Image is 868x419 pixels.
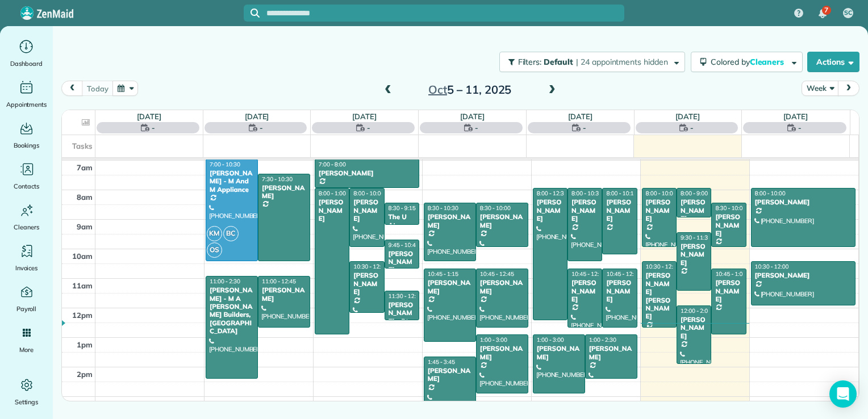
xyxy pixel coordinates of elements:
a: Dashboard [5,37,48,69]
div: [PERSON_NAME] [715,213,742,237]
span: Colored by [711,57,788,67]
span: 8:30 - 10:30 [428,204,458,212]
span: 8:00 - 12:30 [537,190,567,197]
span: 8am [77,192,93,202]
span: Default [544,57,574,67]
span: 7am [77,163,93,172]
span: 1:00 - 3:00 [537,336,564,343]
span: 3pm [77,399,93,408]
div: [PERSON_NAME] [318,169,416,177]
span: 1:45 - 3:45 [428,358,455,366]
a: Invoices [5,242,48,274]
div: [PERSON_NAME] [479,213,525,229]
div: [PERSON_NAME] [261,286,307,303]
a: [DATE] [783,112,808,121]
a: Settings [5,376,48,408]
div: 7 unread notifications [811,1,834,26]
span: 10:45 - 12:45 [606,270,640,278]
span: SC [844,9,852,18]
span: BC [223,226,239,241]
span: Bookings [14,140,40,151]
a: Contacts [5,160,48,192]
div: [PERSON_NAME] [479,279,525,295]
a: [DATE] [245,112,269,121]
span: | 24 appointments hidden [576,57,668,67]
span: 8:00 - 10:15 [606,190,637,197]
a: Bookings [5,119,48,151]
span: 2pm [77,370,93,379]
span: - [367,122,370,133]
span: 7 [824,6,828,15]
span: - [152,122,155,133]
span: 7:00 - 10:30 [210,161,240,168]
span: 8:30 - 9:15 [389,204,416,212]
span: - [260,122,263,133]
div: [PERSON_NAME] [318,198,346,223]
span: Settings [15,396,39,408]
span: 7:30 - 10:30 [262,175,293,183]
span: Cleaners [750,57,786,67]
button: prev [61,81,83,96]
button: Colored byCleaners [691,52,803,72]
span: 7:00 - 8:00 [319,161,346,168]
div: [PERSON_NAME] [571,279,599,303]
div: [PERSON_NAME] - M And M Appliance [209,169,254,194]
span: 11:30 - 12:30 [389,292,423,300]
div: [PERSON_NAME] [427,213,473,229]
div: [PERSON_NAME] [754,271,853,279]
span: 12:00 - 2:00 [681,307,711,315]
span: Invoices [15,262,38,274]
span: 8:30 - 10:00 [480,204,511,212]
span: Payroll [16,303,37,315]
span: 10:45 - 12:45 [571,270,606,278]
span: Oct [428,82,447,97]
div: [PERSON_NAME] [680,198,708,223]
button: next [838,81,859,96]
button: Week [802,81,838,96]
a: Payroll [5,283,48,315]
span: 8:00 - 10:00 [755,190,786,197]
div: [PERSON_NAME] [PERSON_NAME] [645,271,673,320]
span: Tasks [72,141,93,150]
span: 10:45 - 1:00 [715,270,746,278]
a: Appointments [5,78,48,110]
span: OS [207,242,222,258]
div: [PERSON_NAME] [353,198,381,223]
span: KM [207,226,222,241]
a: [DATE] [460,112,485,121]
div: [PERSON_NAME] [680,316,708,340]
span: 8:00 - 9:00 [681,190,708,197]
a: Cleaners [5,201,48,233]
a: [DATE] [137,112,161,121]
a: [DATE] [568,112,592,121]
div: [PERSON_NAME] [427,367,473,383]
span: Appointments [6,99,47,110]
a: [DATE] [352,112,377,121]
button: Focus search [244,9,260,18]
div: [PERSON_NAME] [536,345,582,361]
span: - [798,122,802,133]
div: [PERSON_NAME] [353,271,381,296]
span: 12pm [72,311,93,320]
span: Cleaners [14,221,39,233]
button: Actions [807,52,859,72]
div: Open Intercom Messenger [829,380,857,408]
div: [PERSON_NAME] [754,198,853,206]
span: 10:30 - 12:00 [755,263,789,270]
span: 1:00 - 3:00 [480,336,507,343]
span: 11am [72,281,93,290]
div: [PERSON_NAME] [536,198,564,223]
span: 9am [77,222,93,231]
div: [PERSON_NAME] [606,279,633,303]
span: 8:00 - 1:00 [319,190,346,197]
span: 1pm [77,340,93,349]
div: [PERSON_NAME] [715,279,742,303]
div: [PERSON_NAME] [479,345,525,361]
span: - [475,122,478,133]
div: The U At Ledroit [388,213,416,237]
span: 10:30 - 12:15 [353,263,387,270]
span: Contacts [14,181,39,192]
div: [PERSON_NAME] [427,279,473,295]
span: 10:30 - 12:45 [646,263,680,270]
span: 1:00 - 2:30 [589,336,616,343]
